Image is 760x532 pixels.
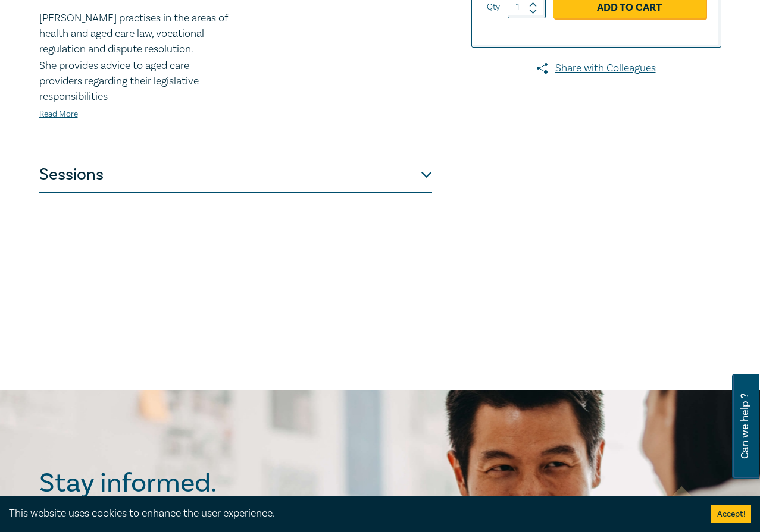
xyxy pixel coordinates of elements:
[39,58,229,105] p: She provides advice to aged care providers regarding their legislative responsibilities
[39,109,78,119] a: Read More
[739,381,750,471] span: Can we help ?
[487,1,500,14] label: Qty
[711,505,751,523] button: Accept cookies
[9,506,693,521] div: This website uses cookies to enhance the user experience.
[39,468,320,499] h2: Stay informed.
[39,157,432,193] button: Sessions
[471,61,721,76] a: Share with Colleagues
[39,11,229,57] p: [PERSON_NAME] practises in the areas of health and aged care law, vocational regulation and dispu...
